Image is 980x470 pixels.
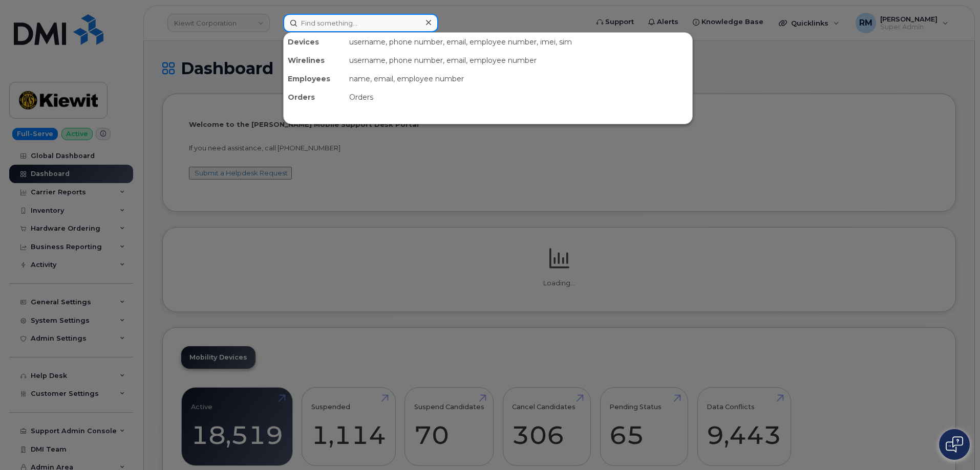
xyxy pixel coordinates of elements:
[284,70,345,88] div: Employees
[345,33,692,51] div: username, phone number, email, employee number, imei, sim
[345,88,692,106] div: Orders
[946,436,963,453] img: Open chat
[284,51,345,70] div: Wirelines
[345,70,692,88] div: name, email, employee number
[345,51,692,70] div: username, phone number, email, employee number
[284,88,345,106] div: Orders
[284,33,345,51] div: Devices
